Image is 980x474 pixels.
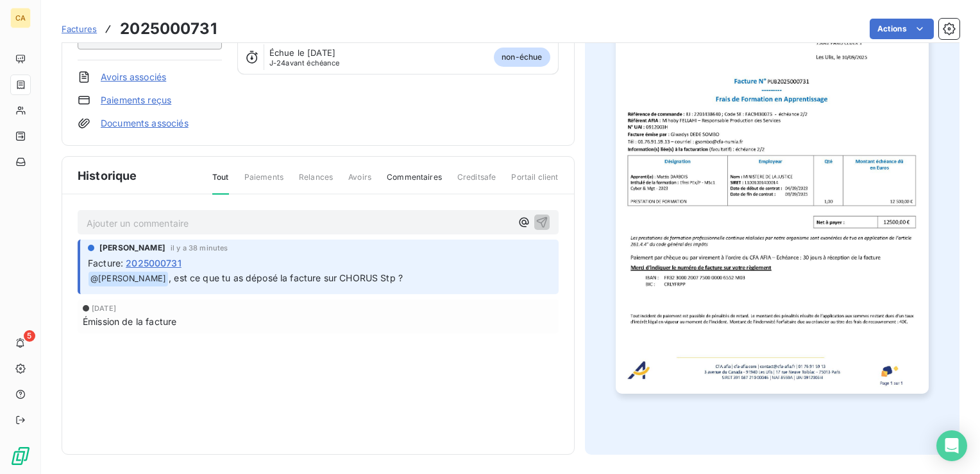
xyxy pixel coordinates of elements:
[870,19,934,39] button: Actions
[101,94,171,107] a: Paiements reçus
[62,22,97,35] a: Factures
[89,272,168,286] span: @ [PERSON_NAME]
[299,171,333,193] span: Relances
[101,117,189,130] a: Documents associés
[348,171,371,193] span: Avoirs
[171,244,228,252] span: il y a 38 minutes
[126,256,182,270] span: 2025000731
[92,304,116,312] span: [DATE]
[101,71,166,83] a: Avoirs associés
[10,8,31,28] div: CA
[511,171,558,193] span: Portail client
[99,242,165,254] span: [PERSON_NAME]
[10,446,31,466] img: Logo LeanPay
[88,256,123,270] span: Facture :
[457,171,496,193] span: Creditsafe
[78,167,137,184] span: Historique
[120,17,217,40] h3: 2025000731
[269,58,286,67] span: J-24
[169,272,403,283] span: , est ce que tu as déposé la facture sur CHORUS Stp ?
[936,430,967,461] div: Open Intercom Messenger
[269,48,335,58] span: Échue le [DATE]
[269,59,340,67] span: avant échéance
[244,171,283,193] span: Paiements
[212,171,229,195] span: Tout
[387,171,442,193] span: Commentaires
[24,330,35,342] span: 5
[494,48,550,67] span: non-échue
[83,315,176,328] span: Émission de la facture
[62,24,97,34] span: Factures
